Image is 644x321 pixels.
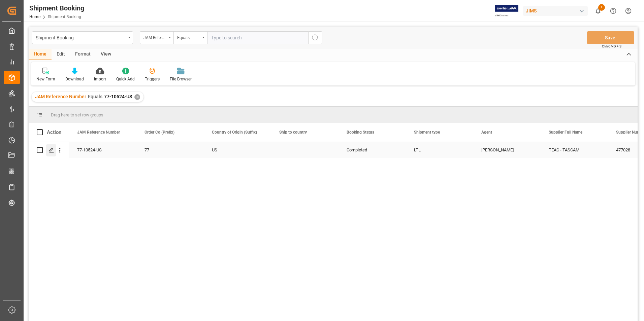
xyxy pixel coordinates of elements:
div: ✕ [134,94,140,100]
span: JAM Reference Number [35,94,86,99]
div: TEAC - TASCAM [541,142,608,158]
div: Shipment Booking [29,3,84,13]
div: Completed [347,142,398,158]
div: Edit [52,49,70,60]
button: JIMS [523,4,590,17]
div: 77-10524-US [69,142,136,158]
div: [PERSON_NAME] [481,142,533,158]
button: search button [308,31,322,44]
div: Press SPACE to select this row. [29,142,69,158]
button: Save [587,31,634,44]
div: Shipment Booking [36,33,126,41]
div: 77 [144,142,196,158]
button: open menu [173,31,207,44]
div: Quick Add [116,76,135,82]
div: JAM Reference Number [143,33,166,41]
div: Format [70,49,96,60]
span: Order Co (Prefix) [144,130,174,135]
div: Action [47,129,61,135]
span: 77-10524-US [104,94,132,99]
button: Help Center [606,3,621,19]
div: Equals [177,33,200,41]
span: Country of Origin (Suffix) [212,130,257,135]
span: Booking Status [347,130,374,135]
span: Ship to country [279,130,307,135]
div: File Browser [170,76,192,82]
div: JIMS [523,6,588,16]
span: Equals [88,94,102,99]
span: Ctrl/CMD + S [602,44,621,49]
div: Import [94,76,106,82]
span: Drag here to set row groups [51,112,103,117]
button: open menu [32,31,133,44]
span: Agent [481,130,492,135]
img: Exertis%20JAM%20-%20Email%20Logo.jpg_1722504956.jpg [495,5,518,17]
span: JAM Reference Number [77,130,120,135]
span: 1 [598,4,605,11]
button: open menu [140,31,173,44]
input: Type to search [207,31,308,44]
div: New Form [36,76,55,82]
div: LTL [414,142,465,158]
div: Triggers [145,76,160,82]
span: Shipment type [414,130,440,135]
div: View [96,49,116,60]
button: show 1 new notifications [590,3,606,19]
span: Supplier Full Name [549,130,582,135]
a: Home [29,14,40,19]
div: Home [29,49,52,60]
div: US [212,142,263,158]
div: Download [65,76,84,82]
